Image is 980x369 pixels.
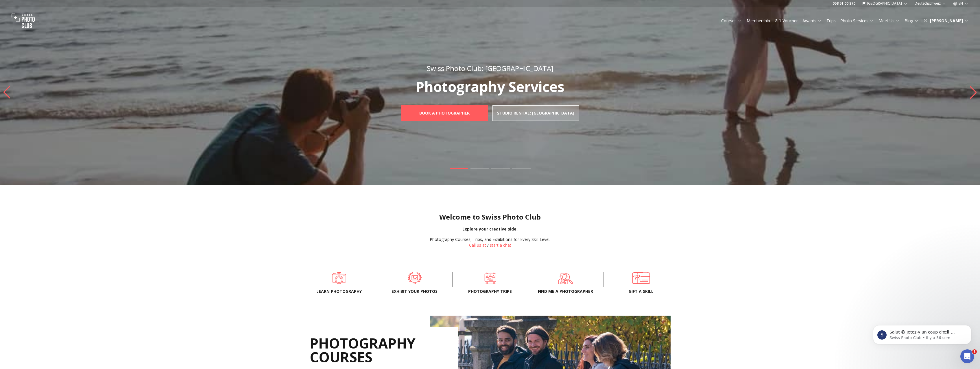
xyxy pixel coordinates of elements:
a: 058 51 00 270 [833,1,855,6]
span: Gift a skill [613,289,669,294]
button: Gift Voucher [772,17,800,25]
a: Courses [721,18,742,24]
b: Studio Rental: [GEOGRAPHIC_DATA] [497,110,574,116]
span: Swiss Photo Club: [GEOGRAPHIC_DATA] [427,63,553,73]
a: Gift Voucher [775,18,798,24]
span: Find me a photographer [537,289,594,294]
iframe: Intercom notifications message [864,313,980,353]
h1: Welcome to Swiss Photo Club [5,212,975,222]
button: Awards [800,17,824,25]
a: Trips [826,18,836,24]
a: Photo Services [840,18,874,24]
div: Explore your creative side. [5,226,975,232]
div: [PERSON_NAME] [923,18,968,24]
div: / [430,237,550,248]
a: Awards [802,18,822,24]
a: Studio Rental: [GEOGRAPHIC_DATA] [492,105,579,121]
b: Book a photographer [419,110,470,116]
a: Exhibit your photos [386,272,443,284]
div: Photography Courses, Trips, and Exhibitions for Every Skill Level. [430,237,550,242]
a: Blog [905,18,919,24]
a: Book a photographer [401,105,488,121]
a: Find me a photographer [537,272,594,284]
a: Meet Us [879,18,900,24]
button: Blog [902,17,921,25]
button: Membership [744,17,772,25]
button: Courses [719,17,744,25]
a: Gift a skill [613,272,669,284]
button: Photo Services [838,17,876,25]
span: Photography trips [462,289,518,294]
a: Call us at [469,242,486,248]
span: Learn Photography [311,289,368,294]
iframe: Intercom live chat [960,349,974,363]
span: 1 [972,349,977,354]
a: Learn Photography [311,272,368,284]
button: start a chat [490,242,511,248]
a: Photography trips [462,272,518,284]
button: Trips [824,17,838,25]
img: Swiss photo club [12,9,35,32]
span: Exhibit your photos [386,289,443,294]
a: Membership [747,18,770,24]
p: Photography Services [388,80,592,94]
button: Meet Us [876,17,902,25]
